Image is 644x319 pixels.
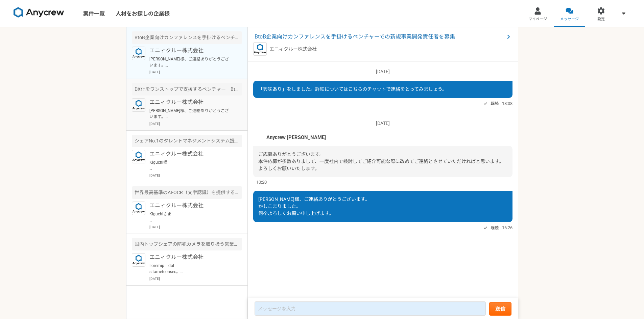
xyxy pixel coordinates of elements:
[253,132,263,142] img: tomoya_yamashita.jpeg
[132,253,145,267] img: logo_text_blue_01.png
[253,68,512,75] p: [DATE]
[149,276,242,281] p: [DATE]
[502,100,512,107] span: 18:08
[132,98,145,112] img: logo_text_blue_01.png
[256,179,267,185] span: 10:20
[149,202,233,210] p: エニィクルー株式会社
[149,98,233,106] p: エニィクルー株式会社
[149,47,233,55] p: エニィクルー株式会社
[149,211,233,223] p: Kiguchiさま 重ねてすみません。 こちら別件でして、もし、営業の案件等お探しでしたら、ご案内させて頂ければと思い、お声かけさせて頂きました。 ご興味・ご関心はいかがでしょうか？
[255,33,504,41] span: BtoB企業向けカンファレンスを手掛けるベンチャーでの新規事業開発責任者を募集
[149,224,242,230] p: [DATE]
[132,150,145,163] img: logo_text_blue_01.png
[149,108,233,120] p: [PERSON_NAME]様、ご連絡ありがとうございます。 かしこまりました。 何卒よろしくお願い申し上げます。
[132,83,242,96] div: DX化をワンストップで支援するベンチャー BtoBマーケティング戦略立案・実装
[149,121,242,126] p: [DATE]
[149,263,233,275] p: Loremip dol sitametconsec。 ・adIpiscingelitsedd（eiusmo、tempori）utlabor etdolo。 magnaaliquaenimadmi...
[149,56,233,68] p: [PERSON_NAME]様、ご連絡ありがとうございます。 かしこまりました。 何卒よろしくお願い申し上げます。
[14,7,64,18] img: 8DqYSo04kwAAAAASUVORK5CYII=
[491,100,499,108] span: 既読
[149,159,233,171] p: Kiguchi様 重ねての連絡、失礼いたします。 本件ももしご興味ございましたら、ご案内させて頂ければと思いますが、ご興味・ご関心はいかがでしょうか？
[269,46,317,53] p: エニィクルー株式会社
[253,120,512,127] p: [DATE]
[258,196,370,216] span: [PERSON_NAME]様、ご連絡ありがとうございます。 かしこまりました。 何卒よろしくお願い申し上げます。
[597,17,605,22] span: 設定
[149,150,233,158] p: エニィクルー株式会社
[258,86,447,92] span: 「興味あり」をしました。詳細についてはこちらのチャットで連絡をとってみましょう。
[266,134,326,141] span: Anycrew [PERSON_NAME]
[502,224,512,231] span: 16:26
[489,302,511,316] button: 送信
[149,70,242,75] p: [DATE]
[132,202,145,215] img: logo_text_blue_01.png
[132,135,242,147] div: シェアNo.1のタレントマネジメントシステム提供の上場企業 エンプラ向けセールス
[149,173,242,178] p: [DATE]
[132,47,145,60] img: logo_text_blue_01.png
[253,42,267,56] img: logo_text_blue_01.png
[132,186,242,199] div: 世界最高基準のAI-OCR（文字認識）を提供するメガベンチャー パートナー営業
[258,152,504,171] span: ご応募ありがとうございます。 本件応募が多数ありまして、一度社内で検討してご紹介可能な際に改めてご連絡とさせていただければと思います。 よろしくお願いいたします。
[560,17,579,22] span: メッセージ
[528,17,547,22] span: マイページ
[491,224,499,232] span: 既読
[132,31,242,44] div: BtoB企業向けカンファレンスを手掛けるベンチャーでの新規事業開発責任者を募集
[149,253,233,261] p: エニィクルー株式会社
[132,238,242,250] div: 国内トップシェアの防犯カメラを取り扱う営業代理店 BtoBマーケティング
